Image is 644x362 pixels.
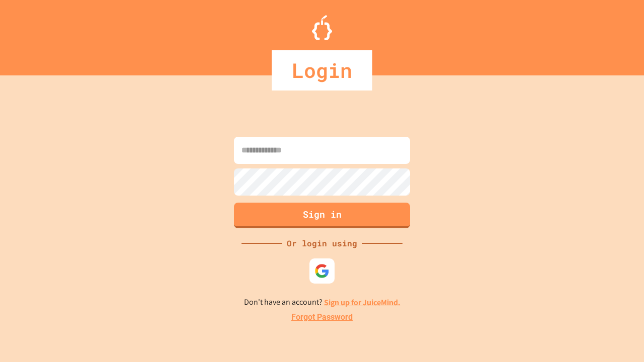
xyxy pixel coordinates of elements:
[312,15,332,40] img: Logo.svg
[291,311,353,323] a: Forgot Password
[234,203,410,228] button: Sign in
[272,50,372,90] div: Login
[314,263,330,279] img: google-icon.svg
[324,297,400,308] a: Sign up for JuiceMind.
[282,237,362,249] div: Or login using
[244,296,400,309] p: Don't have an account?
